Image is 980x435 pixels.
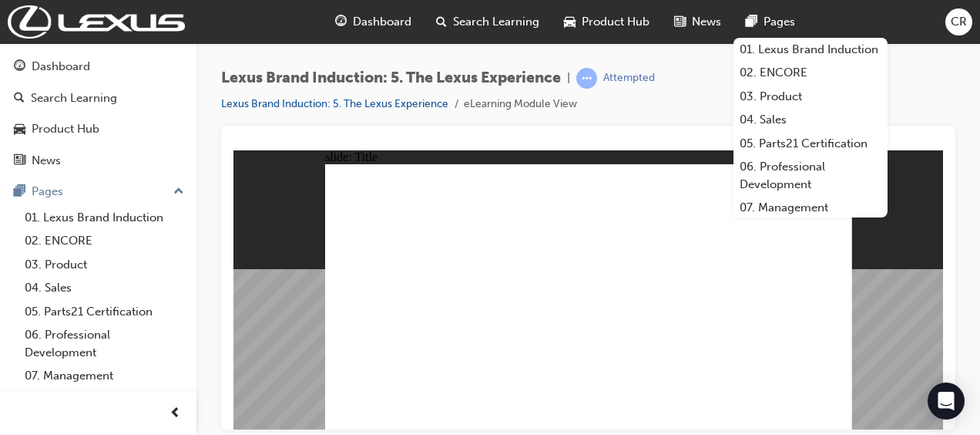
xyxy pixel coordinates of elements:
div: Open Intercom Messenger [928,383,965,420]
a: News [6,147,190,175]
span: news-icon [674,12,686,32]
div: Pages [32,183,63,201]
a: 06. Professional Development [18,323,190,364]
a: 05. Parts21 Certification [733,132,888,156]
span: guage-icon [14,60,25,74]
a: search-iconSearch Learning [424,6,552,38]
a: 02. ENCORE [18,229,190,253]
div: News [32,152,61,170]
span: search-icon [436,12,447,32]
button: CR [945,8,972,35]
div: Product Hub [32,120,99,138]
a: 02. ENCORE [733,61,888,85]
div: Attempted [603,71,655,86]
li: eLearning Module View [464,96,577,113]
a: pages-iconPages [733,6,807,38]
a: 03. Product [18,253,190,277]
span: car-icon [14,123,25,137]
span: News [692,13,721,31]
a: Lexus Brand Induction: 5. The Lexus Experience [221,97,448,110]
span: up-icon [173,182,184,202]
a: 07. Management [733,196,888,220]
a: 04. Sales [733,108,888,132]
a: Dashboard [6,52,190,81]
span: car-icon [564,12,576,32]
div: Dashboard [32,58,90,76]
div: Search Learning [31,89,117,107]
button: Pages [6,177,190,206]
a: 07. Management [18,364,190,388]
span: Pages [764,13,795,31]
a: 05. Parts21 Certification [18,300,190,324]
span: pages-icon [14,185,25,199]
a: Search Learning [6,84,190,113]
a: Product Hub [6,115,190,143]
a: 03. Product [733,85,888,109]
span: guage-icon [335,12,347,32]
a: 04. Sales [18,276,190,300]
span: learningRecordVerb_ATTEMPT-icon [576,68,597,89]
span: pages-icon [746,12,757,32]
a: news-iconNews [662,6,733,38]
span: | [567,69,570,87]
button: DashboardSearch LearningProduct HubNews [6,49,190,177]
span: CR [951,13,967,31]
span: Search Learning [453,13,539,31]
span: news-icon [14,154,25,168]
a: guage-iconDashboard [323,6,424,38]
span: prev-icon [169,404,181,423]
a: car-iconProduct Hub [552,6,662,38]
span: Lexus Brand Induction: 5. The Lexus Experience [221,69,561,87]
a: 08. Service Training [18,388,190,412]
a: 06. Professional Development [733,155,888,196]
a: 01. Lexus Brand Induction [18,206,190,230]
span: search-icon [14,92,25,106]
img: Trak [8,5,185,39]
span: Product Hub [582,13,649,31]
a: 01. Lexus Brand Induction [733,38,888,62]
span: Dashboard [353,13,411,31]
